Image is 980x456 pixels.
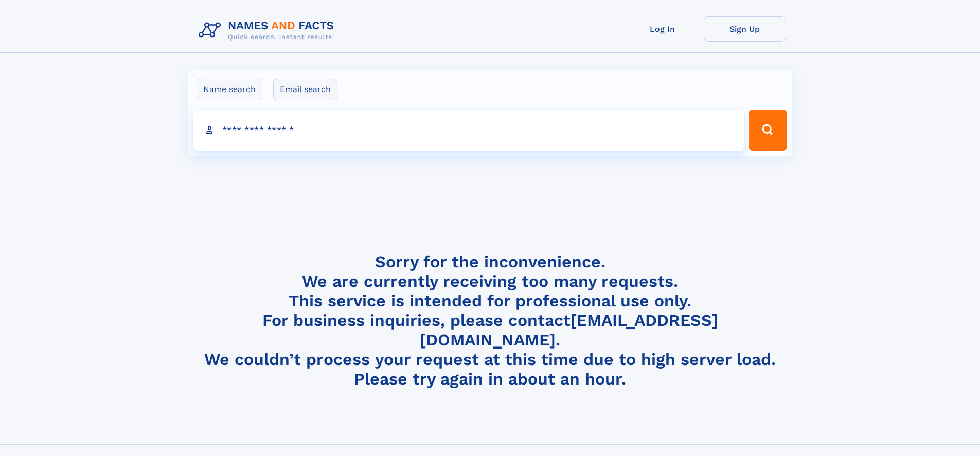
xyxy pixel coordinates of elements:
[194,252,786,389] h4: Sorry for the inconvenience. We are currently receiving too many requests. This service is intend...
[193,110,744,151] input: search input
[704,16,786,42] a: Sign Up
[197,79,262,100] label: Name search
[621,16,704,42] a: Log In
[194,16,343,44] img: Logo Names and Facts
[420,311,718,350] a: [EMAIL_ADDRESS][DOMAIN_NAME]
[273,79,337,100] label: Email search
[749,110,787,151] button: Search Button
